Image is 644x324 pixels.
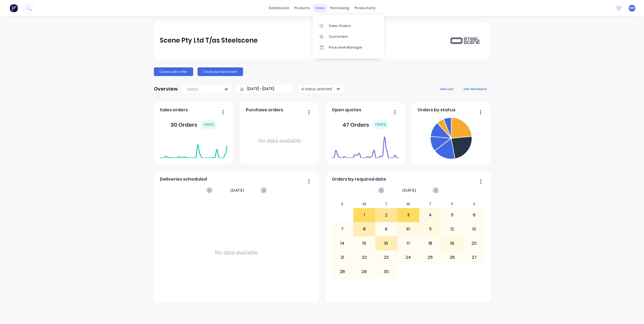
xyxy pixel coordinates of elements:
[160,200,313,305] div: No data available
[313,4,327,12] div: sales
[463,208,485,222] div: 6
[329,34,348,39] div: Customers
[419,200,441,208] div: T
[332,222,353,236] div: 7
[397,251,419,264] div: 24
[441,200,463,208] div: F
[397,222,419,236] div: 10
[441,222,463,236] div: 12
[397,200,419,208] div: W
[327,4,352,12] div: purchasing
[313,20,384,31] a: Sales Orders
[332,237,353,250] div: 14
[354,237,375,250] div: 15
[332,265,353,278] div: 28
[10,4,18,12] img: Factory
[352,4,378,12] div: productivity
[353,200,375,208] div: M
[441,237,463,250] div: 19
[376,251,397,264] div: 23
[266,4,292,12] a: dashboard
[313,31,384,42] a: Customers
[402,187,416,193] span: [DATE]
[332,107,361,113] span: Open quotes
[171,120,216,129] div: 30 Orders
[160,35,258,46] div: Scene Pty Ltd T/as Steelscene
[441,208,463,222] div: 5
[329,23,351,28] div: Sales Orders
[302,86,335,92] div: 4 status selected
[417,107,455,113] span: Orders by status
[246,115,313,166] div: No data available
[299,85,344,93] button: 4 status selected
[420,208,441,222] div: 4
[420,251,441,264] div: 25
[376,208,397,222] div: 2
[342,120,388,129] div: 47 Orders
[230,187,244,193] span: [DATE]
[372,120,388,129] div: + 100 %
[437,85,457,92] button: add card
[354,208,375,222] div: 1
[376,222,397,236] div: 9
[246,107,283,113] span: Purchase orders
[331,200,354,208] div: S
[154,84,178,94] div: Overview
[463,237,485,250] div: 20
[376,237,397,250] div: 16
[354,222,375,236] div: 8
[463,200,485,208] div: S
[354,251,375,264] div: 22
[329,45,362,50] div: Price Level Manager
[420,222,441,236] div: 11
[375,200,397,208] div: T
[154,67,193,76] button: Create sales order
[292,4,313,12] div: products
[629,6,635,11] span: MR
[313,42,384,53] a: Price Level Manager
[397,237,419,250] div: 17
[420,237,441,250] div: 18
[376,265,397,278] div: 30
[354,265,375,278] div: 29
[160,107,188,113] span: Sales orders
[460,85,490,92] button: edit dashboard
[446,36,484,45] img: Scene Pty Ltd T/as Steelscene
[332,251,353,264] div: 21
[463,251,485,264] div: 27
[441,251,463,264] div: 26
[200,120,216,129] div: + 100 %
[397,208,419,222] div: 3
[198,67,243,76] button: Create purchase order
[463,222,485,236] div: 13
